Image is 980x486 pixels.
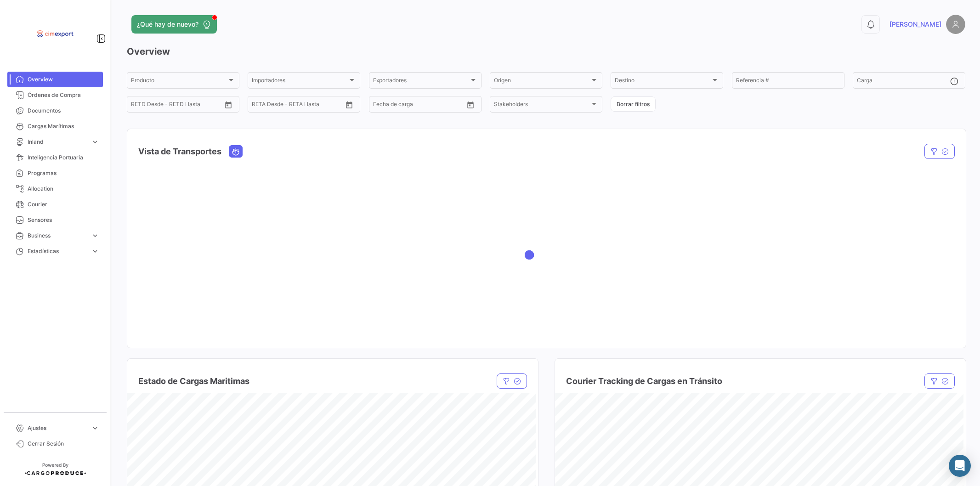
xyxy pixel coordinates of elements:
div: Abrir Intercom Messenger [949,455,971,477]
span: Estadísticas [28,247,87,255]
input: Desde [373,102,390,109]
input: Hasta [275,102,318,109]
button: Borrar filtros [611,96,656,112]
span: Inteligencia Portuaria [28,153,99,162]
input: Hasta [154,102,198,109]
img: logo-cimexport.png [32,11,78,57]
h3: Overview [127,45,965,58]
span: Overview [28,75,99,84]
h4: Courier Tracking de Cargas en Tránsito [566,375,722,388]
a: Programas [7,165,103,181]
span: Cargas Marítimas [28,122,99,130]
input: Desde [252,102,268,109]
span: Importadores [252,79,348,85]
span: Stakeholders [494,102,590,109]
span: Sensores [28,216,99,224]
span: expand_more [91,247,99,255]
button: ¿Qué hay de nuevo? [131,15,217,34]
span: Exportadores [373,79,469,85]
span: Origen [494,79,590,85]
span: Courier [28,200,99,209]
a: Órdenes de Compra [7,87,103,103]
span: expand_more [91,138,99,146]
a: Sensores [7,212,103,228]
a: Cargas Marítimas [7,119,103,134]
h4: Vista de Transportes [138,145,221,158]
h4: Estado de Cargas Maritimas [138,375,249,388]
span: Cerrar Sesión [28,440,99,448]
button: Open calendar [221,98,235,112]
a: Documentos [7,103,103,119]
input: Desde [131,102,147,109]
span: Inland [28,138,87,146]
span: Programas [28,169,99,177]
a: Allocation [7,181,103,197]
span: Allocation [28,185,99,193]
span: Órdenes de Compra [28,91,99,99]
span: [PERSON_NAME] [889,20,941,29]
span: Ajustes [28,424,87,432]
img: placeholder-user.png [946,15,965,34]
span: Business [28,232,87,240]
button: Ocean [229,146,242,157]
span: ¿Qué hay de nuevo? [137,20,198,29]
span: expand_more [91,424,99,432]
span: expand_more [91,232,99,240]
a: Inteligencia Portuaria [7,150,103,165]
span: Producto [131,79,227,85]
button: Open calendar [464,98,477,112]
a: Courier [7,197,103,212]
input: Hasta [396,102,440,109]
a: Overview [7,72,103,87]
span: Destino [615,79,711,85]
button: Open calendar [342,98,356,112]
span: Documentos [28,107,99,115]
